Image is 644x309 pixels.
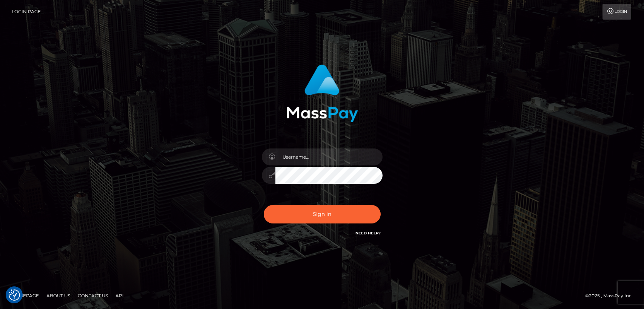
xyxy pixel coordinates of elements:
a: Need Help? [355,231,381,236]
a: Login [603,4,631,20]
img: MassPay Login [286,64,358,122]
input: Username... [275,148,383,165]
button: Consent Preferences [9,289,20,301]
a: Login Page [12,4,41,20]
a: Homepage [8,290,42,301]
a: Contact Us [75,290,111,301]
a: About Us [43,290,73,301]
a: API [112,290,127,301]
img: Revisit consent button [9,289,20,301]
div: © 2025 , MassPay Inc. [585,292,638,300]
button: Sign in [264,205,381,223]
